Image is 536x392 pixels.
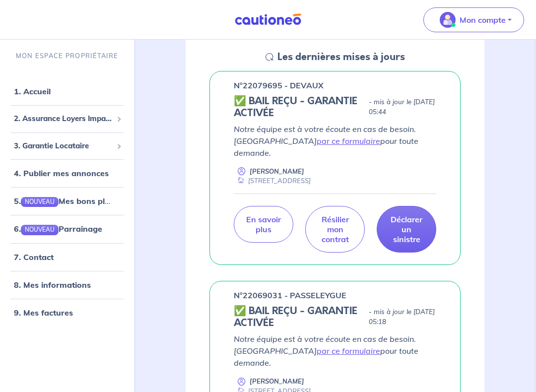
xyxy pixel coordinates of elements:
div: 9. Mes factures [4,303,130,323]
span: 2. Assurance Loyers Impayés [14,113,113,125]
a: 9. Mes factures [14,308,73,318]
p: [PERSON_NAME] [250,167,304,177]
div: 7. Contact [4,247,130,267]
div: [STREET_ADDRESS] [234,177,311,186]
a: 7. Contact [14,252,54,262]
p: n°22079695 - DEVAUX [234,80,324,92]
a: 8. Mes informations [14,280,91,290]
a: 1. Accueil [14,86,51,96]
button: illu_account_valid_menu.svgMon compte [423,7,524,32]
p: Déclarer un sinistre [389,215,424,245]
p: Résilier mon contrat [318,215,352,245]
h5: ✅ BAIL REÇU - GARANTIE ACTIVÉE [234,96,365,120]
p: [PERSON_NAME] [250,377,304,387]
p: MON ESPACE PROPRIÉTAIRE [16,51,118,61]
div: 8. Mes informations [4,275,130,295]
h5: ✅ BAIL REÇU - GARANTIE ACTIVÉE [234,306,365,329]
img: Cautioneo [231,13,305,26]
p: n°22069031 - PASSELEYGUE [234,290,346,302]
div: 2. Assurance Loyers Impayés [4,109,130,129]
div: 6.NOUVEAUParrainage [4,219,130,239]
a: En savoir plus [234,206,293,243]
p: En savoir plus [246,215,281,235]
a: par ce formulaire [317,346,380,356]
h5: Les dernières mises à jours [277,52,405,64]
div: state: CONTRACT-VALIDATED, Context: ,MAYBE-CERTIFICATE,,LESSOR-DOCUMENTS,IS-ODEALIM [234,306,436,329]
div: state: CONTRACT-VALIDATED, Context: ,MAYBE-CERTIFICATE,,LESSOR-DOCUMENTS,IS-ODEALIM [234,96,436,120]
p: Notre équipe est à votre écoute en cas de besoin. [GEOGRAPHIC_DATA] pour toute demande. [234,333,436,369]
p: - mis à jour le [DATE] 05:44 [369,98,436,118]
img: illu_account_valid_menu.svg [440,12,456,28]
div: 3. Garantie Locataire [4,136,130,156]
a: Résilier mon contrat [305,206,365,253]
a: 4. Publier mes annonces [14,168,109,178]
span: 3. Garantie Locataire [14,140,113,152]
div: 5.NOUVEAUMes bons plans [4,191,130,211]
a: Déclarer un sinistre [377,206,436,253]
p: Notre équipe est à votre écoute en cas de besoin. [GEOGRAPHIC_DATA] pour toute demande. [234,124,436,159]
a: par ce formulaire [317,136,380,146]
div: 4. Publier mes annonces [4,163,130,183]
a: 6.NOUVEAUParrainage [14,224,102,234]
a: 5.NOUVEAUMes bons plans [14,196,119,206]
div: 1. Accueil [4,81,130,101]
p: Mon compte [460,14,506,26]
p: - mis à jour le [DATE] 05:18 [369,308,436,327]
